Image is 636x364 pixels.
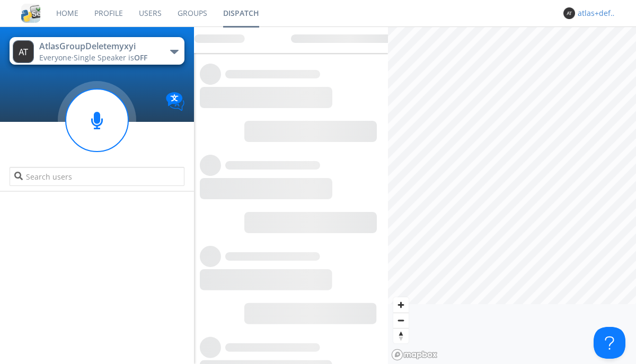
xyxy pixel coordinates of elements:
div: Everyone · [39,52,158,63]
button: Zoom in [393,297,409,313]
span: OFF [134,52,147,63]
button: AtlasGroupDeletemyxyiEveryone·Single Speaker isOFF [10,37,184,65]
span: Zoom out [393,313,409,328]
span: Single Speaker is [74,52,147,63]
div: AtlasGroupDeletemyxyi [39,40,158,52]
button: Zoom out [393,313,409,328]
div: atlas+default+group [578,8,617,19]
img: cddb5a64eb264b2086981ab96f4c1ba7 [21,4,40,23]
img: 373638.png [563,7,575,19]
span: Reset bearing to north [393,329,409,343]
img: 373638.png [13,40,34,63]
button: Reset bearing to north [393,328,409,343]
input: Search users [10,167,184,186]
img: Translation enabled [166,92,184,111]
a: Mapbox logo [391,349,438,361]
iframe: Toggle Customer Support [594,327,625,359]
